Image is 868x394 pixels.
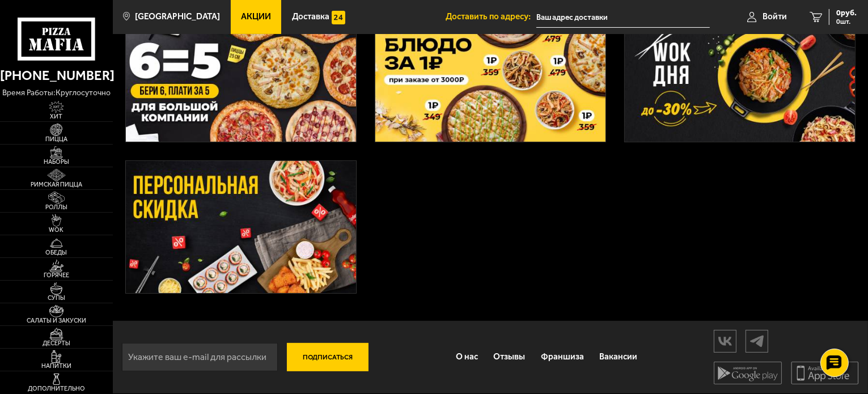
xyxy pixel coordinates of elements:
img: 15daf4d41897b9f0e9f617042186c801.svg [332,11,345,24]
a: Отзывы [486,342,533,372]
a: О нас [448,342,486,372]
span: Доставка [292,12,329,21]
img: vk [714,331,736,351]
a: Вакансии [592,342,646,372]
span: Войти [763,12,787,21]
span: Акции [241,12,271,21]
span: 0 руб. [836,9,857,17]
a: Франшиза [533,342,592,372]
img: tg [746,331,768,351]
span: Доставить по адресу: [446,12,536,21]
span: [GEOGRAPHIC_DATA] [135,12,220,21]
span: 0 шт. [836,18,857,25]
button: Подписаться [287,343,369,371]
input: Ваш адрес доставки [536,7,710,28]
input: Укажите ваш e-mail для рассылки [122,343,278,371]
